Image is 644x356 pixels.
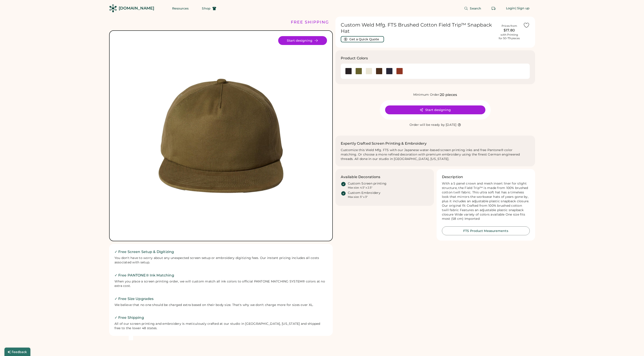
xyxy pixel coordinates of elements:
div: Order will be ready by [410,123,445,127]
button: Retrieve an order [489,4,498,13]
div: Custom Embroidery [348,191,380,195]
button: Start designing [385,105,485,114]
div: 20 pieces [440,92,457,97]
div: Customize this Weld Mfg. FTS with our Japanese water-based screen printing inks and free Pantone®... [341,148,530,161]
h2: ✓ Free Shipping [114,315,327,320]
h3: Description [442,174,463,180]
h2: Expertly Crafted Screen Printing & Embroidery [341,141,427,146]
div: $17.80 [498,28,520,33]
button: Resources [167,4,194,13]
div: FTS Style Image [121,36,321,235]
img: Weld Mfg. FTS Product Image [121,36,321,235]
h2: ✓ Free Size Upgrades [114,296,327,302]
div: Custom Screen printing [348,181,387,186]
button: FTS Product Measurements [442,226,530,235]
h3: Available Decorations [341,174,380,180]
div: Login [506,6,515,11]
img: Rendered Logo - Screens [109,4,117,12]
div: You don't have to worry about any unexpected screen setup or embroidery digitizing fees. Our inst... [114,256,327,265]
div: [DATE] [446,123,457,127]
span: Search [470,7,481,10]
div: | Sign up [515,6,530,11]
div: Max size: 4.5" x 2.5" [348,186,372,189]
div: Minimum Order: [413,93,440,97]
div: We believe that no one should be charged extra based on their body size. That's why we don't char... [114,303,327,307]
h3: Product Colors [341,56,368,61]
div: with Printing for 50-79 pieces [499,33,520,40]
h2: ✓ Free Screen Setup & Digitizing [114,249,327,255]
button: Shop [197,4,221,13]
span: Shop [202,7,210,10]
div: Prices from [502,24,517,28]
div: When you place a screen printing order, we will custom match all ink colors to official PANTONE M... [114,279,327,288]
div: With a 5 panel crown and mesh insert liner for slight structure, the Field Trip™ is made from 100... [442,181,530,221]
h1: Custom Weld Mfg. FTS Brushed Cotton Field Trip™ Snapback Hat [341,22,496,34]
div: [DOMAIN_NAME] [119,6,154,11]
div: FREE SHIPPING [291,19,329,25]
h2: ✓ Free PANTONE® Ink Matching [114,273,327,278]
button: Get a Quick Quote [341,36,384,42]
div: Max size: 5" x 3" [348,195,368,199]
div: All of our screen printing and embroidery is meticulously crafted at our studio in [GEOGRAPHIC_DA... [114,322,327,331]
iframe: Front Chat [623,336,642,355]
button: Start designing [278,36,327,45]
button: Search [459,4,486,13]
